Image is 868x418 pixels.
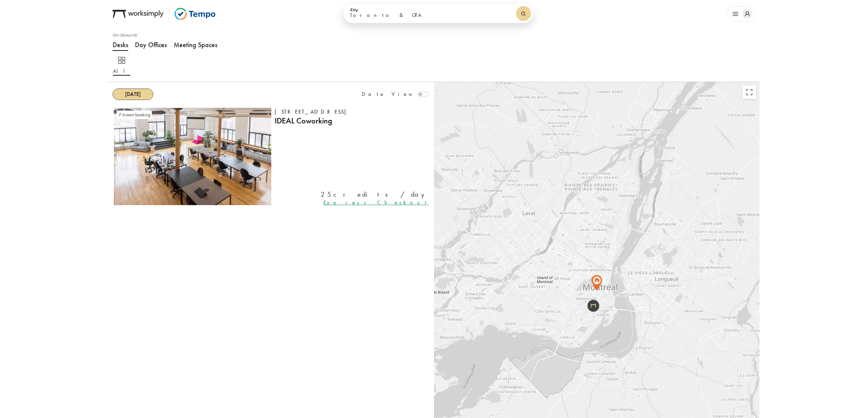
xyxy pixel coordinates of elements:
img: IDEAL Coworking [588,300,599,312]
button: Toggle fullscreen view [743,85,756,99]
img: Worksimply [113,10,163,18]
button: All [113,55,131,76]
img: IDEAL Coworking [114,108,271,205]
a: Express Checkout [323,199,429,206]
a: IDEAL Coworking Instant BookingInstant booking[STREET_ADDRESS]IDEAL Coworking [114,108,429,207]
img: All Categories [117,55,127,65]
span: [STREET_ADDRESS] [275,108,352,115]
h4: IDEAL Coworking [275,116,429,126]
strong: [DATE] [125,91,141,98]
button: Day Offices [135,35,167,55]
img: Instant Booking [118,112,122,117]
span: All [113,68,130,74]
button: [DATE] [113,88,153,100]
label: Date View [362,90,418,98]
p: 25 credits /day [321,190,429,199]
button: Desks [113,35,128,55]
button: Meeting Spaces [174,35,217,55]
span: Instant booking [117,111,152,119]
